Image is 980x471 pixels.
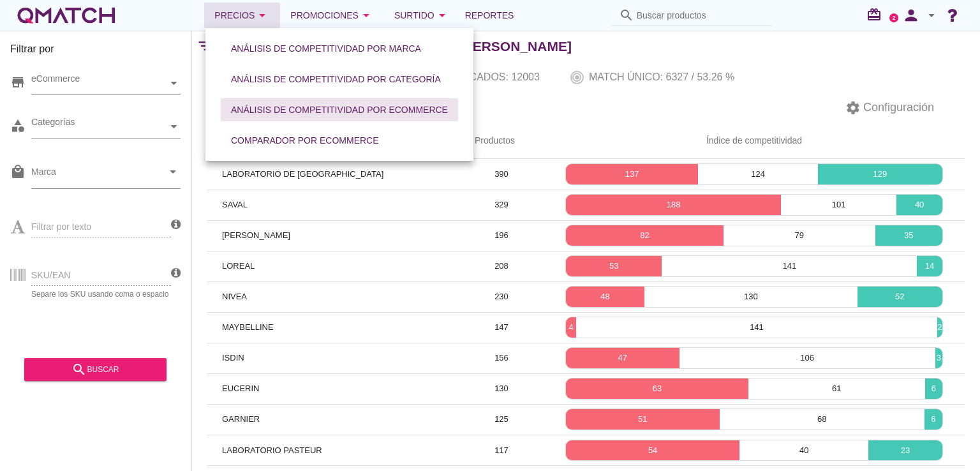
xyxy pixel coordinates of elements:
[231,134,379,147] div: Comparador por eCommerce
[34,362,156,377] div: buscar
[216,94,463,125] a: Análisis de competitividad por eCommerce
[889,13,898,22] a: 2
[566,444,739,457] p: 54
[222,230,290,240] span: [PERSON_NAME]
[720,413,924,426] p: 68
[384,3,460,28] button: Surtido
[290,8,374,23] div: Promociones
[866,7,887,22] i: redeem
[221,68,451,91] button: Análisis de competitividad por categoría
[394,8,450,23] div: Surtido
[221,37,431,60] button: Análisis de competitividad por marca
[917,260,942,273] p: 14
[566,321,576,334] p: 4
[460,3,519,28] a: Reportes
[924,8,939,23] i: arrow_drop_down
[637,5,764,26] input: Buscar productos
[566,382,748,395] p: 63
[165,164,181,179] i: arrow_drop_down
[222,292,247,301] span: NIVEA
[924,413,942,426] p: 6
[222,445,322,455] span: LABORATORIO PASTEUR
[231,73,441,86] div: Análisis de competitividad por categoría
[434,8,450,23] i: arrow_drop_down
[10,75,26,90] i: store
[465,8,514,23] span: Reportes
[898,6,924,24] i: person
[566,413,720,426] p: 51
[566,352,679,364] p: 47
[576,321,937,334] p: 141
[698,168,818,181] p: 124
[359,8,374,23] i: arrow_drop_down
[566,260,662,273] p: 53
[280,3,384,28] button: Promociones
[544,123,965,159] th: Índice de competitividad: Not sorted.
[566,168,698,181] p: 137
[222,200,248,209] span: SAVAL
[459,343,544,373] td: 156
[221,98,458,121] button: Análisis de competitividad por eCommerce
[221,129,389,152] button: Comparador por eCommerce
[739,444,868,457] p: 40
[566,198,781,211] p: 188
[459,251,544,281] td: 208
[15,3,117,28] a: white-qmatch-logo
[861,99,934,116] span: Configuración
[231,42,421,56] div: Análisis de competitividad por marca
[857,290,942,303] p: 52
[222,322,274,332] span: MAYBELLINE
[845,100,861,116] i: settings
[459,220,544,251] td: 196
[818,168,942,181] p: 129
[222,414,260,424] span: GARNIER
[662,260,917,273] p: 141
[896,198,942,211] p: 40
[216,125,394,156] a: Comparador por eCommerce
[679,352,935,364] p: 106
[459,404,544,435] td: 125
[893,15,896,20] text: 2
[935,352,942,364] p: 3
[222,169,383,179] span: LABORATORIO DE [GEOGRAPHIC_DATA]
[619,8,634,23] i: search
[459,190,544,220] td: 329
[925,382,942,395] p: 6
[71,362,87,377] i: search
[222,353,244,363] span: ISDIN
[222,261,255,271] span: LOREAL
[10,118,26,133] i: category
[835,96,944,119] button: Configuración
[748,382,925,395] p: 61
[459,159,544,190] td: 390
[10,41,181,62] h3: Filtrar por
[459,123,544,159] th: Productos: Not sorted.
[868,444,942,457] p: 23
[566,229,724,242] p: 82
[204,3,280,28] button: Precios
[459,312,544,343] td: 147
[724,229,875,242] p: 79
[216,64,456,94] a: Análisis de competitividad por categoría
[222,384,260,393] span: EUCERIN
[10,164,26,179] i: local_mall
[937,321,942,334] p: 2
[24,358,167,381] button: buscar
[566,290,644,303] p: 48
[644,290,857,303] p: 130
[875,229,942,242] p: 35
[214,8,270,23] div: Precios
[459,373,544,404] td: 130
[191,46,219,47] i: filter_list
[231,103,448,117] div: Análisis de competitividad por eCommerce
[255,8,270,23] i: arrow_drop_down
[216,33,436,64] a: Análisis de competitividad por marca
[781,198,896,211] p: 101
[459,435,544,465] td: 117
[459,281,544,312] td: 230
